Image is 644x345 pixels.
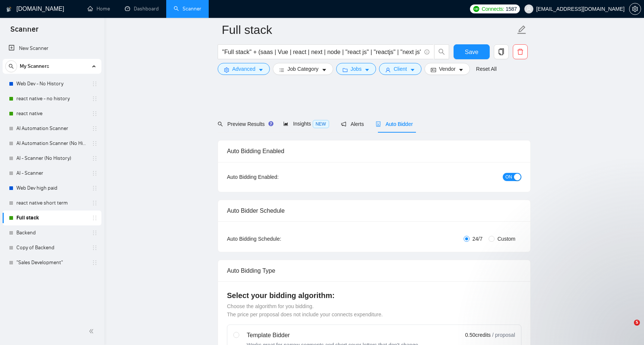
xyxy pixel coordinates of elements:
button: userClientcaret-down [379,63,422,75]
span: Preview Results [218,121,271,127]
button: barsJob Categorycaret-down [273,63,333,75]
span: search [435,48,449,55]
span: idcard [431,67,436,73]
span: Save [465,47,478,57]
span: caret-down [322,67,327,73]
a: AI - Scanner [16,166,87,181]
span: 5 [634,320,640,326]
div: Tooltip anchor [268,120,274,127]
div: Auto Bidding Enabled: [227,173,325,181]
span: double-left [89,327,96,335]
button: setting [629,3,641,15]
span: Choose the algorithm for you bidding. The price per proposal does not include your connects expen... [227,303,383,317]
span: caret-down [258,67,263,73]
a: react native - no history [16,91,87,106]
div: Auto Bidding Schedule: [227,235,325,243]
span: Alerts [341,121,364,127]
span: / proposal [492,331,515,339]
span: holder [92,245,98,251]
a: Backend [16,225,87,240]
span: search [218,121,223,127]
span: holder [92,155,98,161]
span: user [385,67,391,73]
button: idcardVendorcaret-down [424,63,470,75]
span: ON [505,173,512,181]
a: searchScanner [174,6,201,12]
a: AI Automation Scanner [16,121,87,136]
button: folderJobscaret-down [336,63,376,75]
span: caret-down [458,67,464,73]
span: Connects: [482,5,504,13]
span: robot [376,121,381,127]
span: notification [341,121,346,127]
span: caret-down [364,67,370,73]
div: Auto Bidding Enabled [227,140,521,162]
a: AI - Scanner (No History) [16,151,87,166]
span: user [526,6,531,12]
a: setting [629,6,641,12]
span: folder [342,67,348,73]
span: copy [494,48,508,55]
span: 1587 [506,5,517,13]
li: New Scanner [3,41,101,56]
a: "Sales Development" [16,255,87,270]
span: holder [92,230,98,236]
span: NEW [313,120,329,128]
button: search [434,44,449,59]
span: Auto Bidder [376,121,413,127]
span: holder [92,200,98,206]
span: Jobs [351,65,362,73]
button: copy [494,44,509,59]
iframe: Intercom live chat [619,320,637,338]
a: Web Dev - No History [16,76,87,91]
h4: Select your bidding algorithm: [227,290,521,301]
button: Save [454,44,490,59]
div: Template Bidder [247,331,420,340]
span: Job Category [287,65,318,73]
span: setting [224,67,229,73]
span: holder [92,81,98,87]
span: Vendor [439,65,455,73]
input: Search Freelance Jobs... [222,47,421,57]
li: My Scanners [3,59,101,270]
input: Scanner name... [222,20,515,39]
span: holder [92,126,98,132]
span: Client [394,65,407,73]
a: homeHome [88,6,110,12]
span: holder [92,215,98,221]
span: holder [92,260,98,266]
span: Custom [495,235,518,243]
img: upwork-logo.png [473,6,479,12]
span: Insights [283,121,329,127]
span: area-chart [283,121,288,126]
span: setting [629,6,641,12]
a: Copy of Backend [16,240,87,255]
button: settingAdvancedcaret-down [218,63,270,75]
img: logo [6,3,12,15]
a: dashboardDashboard [125,6,159,12]
span: search [6,64,17,69]
a: Reset All [476,65,496,73]
button: search [5,60,17,72]
div: Auto Bidder Schedule [227,200,521,221]
span: bars [279,67,284,73]
span: holder [92,96,98,102]
a: Full stack [16,211,87,225]
div: Auto Bidding Type [227,260,521,281]
span: My Scanners [20,59,49,74]
span: holder [92,170,98,176]
span: edit [517,25,527,35]
a: New Scanner [9,41,95,56]
span: Scanner [4,24,44,39]
a: AI Automation Scanner (No History) [16,136,87,151]
span: caret-down [410,67,415,73]
span: 0.50 credits [465,331,490,339]
span: 24/7 [470,235,486,243]
span: holder [92,140,98,146]
span: holder [92,111,98,117]
span: info-circle [424,50,429,54]
button: delete [513,44,528,59]
a: react native short term [16,196,87,211]
a: react native [16,106,87,121]
span: holder [92,185,98,191]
